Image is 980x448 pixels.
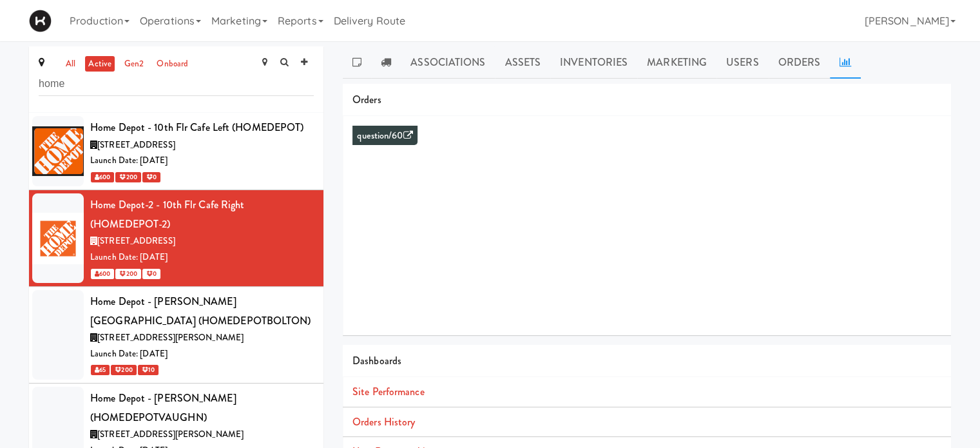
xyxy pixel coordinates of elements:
[39,72,314,96] input: Search site
[352,92,381,107] span: Orders
[550,46,637,79] a: Inventories
[90,249,314,266] div: Launch Date: [DATE]
[153,56,191,72] a: onboard
[97,235,175,247] span: [STREET_ADDRESS]
[90,346,314,362] div: Launch Date: [DATE]
[716,46,769,79] a: Users
[769,46,831,79] a: Orders
[90,292,314,330] div: Home Depot - [PERSON_NAME][GEOGRAPHIC_DATA] (HOMEDEPOTBOLTON)
[90,195,314,233] div: Home Depot-2 - 10th Flr Cafe Right (HOMEDEPOT-2)
[97,428,244,440] span: [STREET_ADDRESS][PERSON_NAME]
[352,353,401,368] span: Dashboards
[142,172,160,182] span: 0
[29,113,323,190] li: Home Depot - 10th Flr Cafe Left (HOMEDEPOT)[STREET_ADDRESS]Launch Date: [DATE] 600 200 0
[115,269,140,279] span: 200
[97,331,244,344] span: [STREET_ADDRESS][PERSON_NAME]
[91,269,114,279] span: 600
[352,384,425,399] a: Site Performance
[90,153,314,169] div: Launch Date: [DATE]
[62,56,79,72] a: all
[29,190,323,287] li: Home Depot-2 - 10th Flr Cafe Right (HOMEDEPOT-2)[STREET_ADDRESS]Launch Date: [DATE] 600 200 0
[401,46,495,79] a: Associations
[637,46,716,79] a: Marketing
[85,56,115,72] a: active
[97,139,175,151] span: [STREET_ADDRESS]
[142,269,160,279] span: 0
[29,287,323,384] li: Home Depot - [PERSON_NAME][GEOGRAPHIC_DATA] (HOMEDEPOTBOLTON)[STREET_ADDRESS][PERSON_NAME]Launch ...
[138,365,159,375] span: 10
[115,172,140,182] span: 200
[352,414,415,429] a: Orders History
[91,172,114,182] span: 600
[29,10,52,32] img: Micromart
[495,46,550,79] a: Assets
[91,365,110,375] span: 65
[357,129,412,142] a: question/60
[90,389,314,427] div: Home Depot - [PERSON_NAME] (HOMEDEPOTVAUGHN)
[90,118,314,137] div: Home Depot - 10th Flr Cafe Left (HOMEDEPOT)
[111,365,136,375] span: 200
[121,56,147,72] a: gen2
